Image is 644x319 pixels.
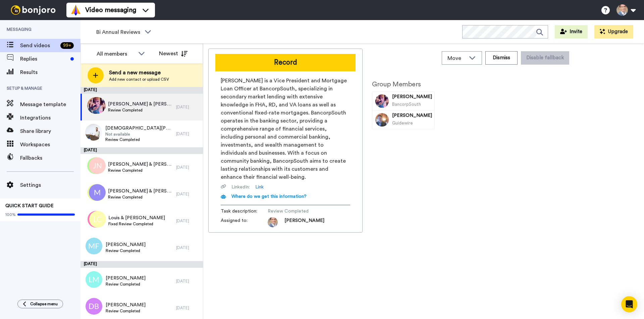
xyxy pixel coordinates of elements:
[594,25,633,38] button: Upgrade
[392,102,421,106] span: BancorpSouth
[221,208,268,215] span: Task description :
[268,208,331,215] span: Review Completed
[89,97,106,114] img: 912f7181-ed14-40d6-bb0e-2a9c8b0dd5ed.jpg
[176,218,200,224] div: [DATE]
[108,168,173,173] span: Review Completed
[176,191,200,197] div: [DATE]
[108,194,173,200] span: Review Completed
[86,238,102,254] img: mf.png
[89,184,106,201] img: m.png
[87,97,104,114] img: 99a5dbd9-650f-40c4-ac26-95bd787d0bb3.jpg
[392,121,413,125] span: Guidewire
[231,194,307,199] span: Where do we get this information?
[70,5,81,15] img: vm-color.svg
[106,248,146,253] span: Review Completed
[5,204,54,208] span: QUICK START GUIDE
[60,42,74,49] div: 99 +
[86,271,102,288] img: lm.png
[555,25,588,38] button: Invite
[621,296,637,312] div: Open Intercom Messenger
[87,184,104,201] img: sh.png
[176,165,200,170] div: [DATE]
[20,68,80,76] span: Results
[20,127,80,135] span: Share library
[30,301,58,307] span: Collapse menu
[221,217,268,227] span: Assigned to:
[108,221,165,227] span: Fixed Review Completed
[231,184,250,190] span: LinkedIn :
[87,157,104,174] img: ce.png
[215,54,356,71] button: Record
[268,217,278,227] img: 38350550-3531-4ef1-a03c-c69696e7082d-1622412210.jpg
[105,125,173,132] span: [DEMOGRAPHIC_DATA][PERSON_NAME]
[375,94,389,108] img: Image of Renae Boyd
[96,28,141,36] span: Bi Annual Reviews
[375,113,389,127] img: Image of Troy Winter
[106,308,146,314] span: Review Completed
[392,112,432,119] span: [PERSON_NAME]
[106,241,146,248] span: [PERSON_NAME]
[176,104,200,110] div: [DATE]
[392,93,432,100] span: [PERSON_NAME]
[106,275,146,282] span: [PERSON_NAME]
[85,124,102,141] img: 1eb396e6-8a5f-4ad4-94b3-c84f07971520.jpg
[89,157,106,174] img: jn.png
[80,147,203,154] div: [DATE]
[80,87,203,94] div: [DATE]
[86,298,102,315] img: db.png
[97,50,135,58] div: All members
[221,77,350,181] span: [PERSON_NAME] is a Vice President and Mortgage Loan Officer at BancorpSouth, specializing in seco...
[105,132,173,137] span: Not available
[20,100,80,108] span: Message template
[372,81,435,88] h2: Group Members
[106,282,146,287] span: Review Completed
[20,154,80,162] span: Fallbacks
[108,107,173,113] span: Review Completed
[108,161,173,168] span: [PERSON_NAME] & [PERSON_NAME]
[176,245,200,250] div: [DATE]
[8,5,58,15] img: bj-logo-header-white.svg
[176,278,200,284] div: [DATE]
[106,302,146,308] span: [PERSON_NAME]
[20,141,80,149] span: Workspaces
[109,69,169,77] span: Send a new message
[108,188,173,194] span: [PERSON_NAME] & [PERSON_NAME]
[89,211,106,228] img: lc.png
[105,137,173,142] span: Review Completed
[447,54,466,62] span: Move
[108,215,165,221] span: Louis & [PERSON_NAME]
[20,114,80,122] span: Integrations
[284,217,324,227] span: [PERSON_NAME]
[85,5,136,15] span: Video messaging
[20,181,80,189] span: Settings
[88,211,104,228] img: sc.png
[521,51,569,65] button: Disable fallback
[176,305,200,311] div: [DATE]
[17,300,63,308] button: Collapse menu
[154,47,193,60] button: Newest
[5,212,16,217] span: 100%
[20,55,68,63] span: Replies
[80,261,203,268] div: [DATE]
[176,131,200,137] div: [DATE]
[20,42,58,50] span: Send videos
[108,101,173,107] span: [PERSON_NAME] & [PERSON_NAME]
[255,184,264,190] a: Link
[109,77,169,82] span: Add new contact or upload CSV
[485,51,518,65] button: Dismiss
